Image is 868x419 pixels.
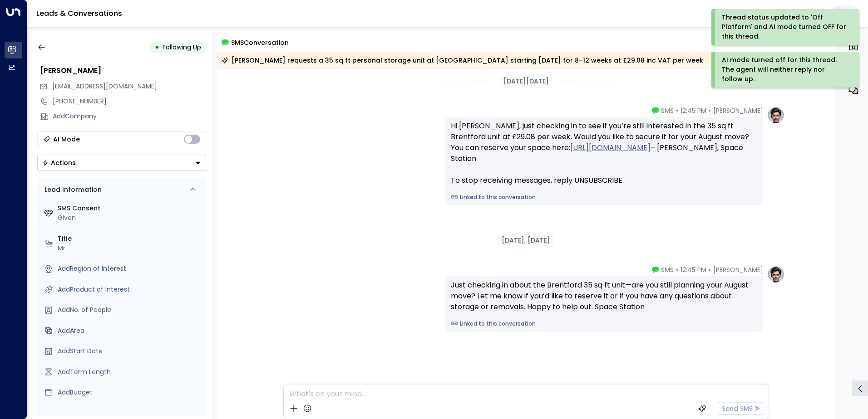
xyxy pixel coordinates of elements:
[722,13,847,41] div: Thread status updated to 'Off Platform' and AI mode turned OFF for this thread.
[451,193,758,201] a: Linked to this conversation
[681,106,706,115] span: 12:45 PM
[451,280,758,312] div: Just checking in about the Brentford 35 sq ft unit—are you still planning your August move? Let m...
[676,265,678,274] span: •
[713,265,763,274] span: [PERSON_NAME]
[41,185,102,195] div: Lead Information
[37,155,206,171] div: Button group with a nested menu
[231,37,289,48] span: SMS Conversation
[58,409,202,418] label: Source
[58,264,202,273] div: AddRegion of Interest
[222,56,703,65] div: [PERSON_NAME] requests a 35 sq ft personal storage unit at [GEOGRAPHIC_DATA] starting [DATE] for ...
[767,106,785,124] img: profile-logo.png
[40,65,206,76] div: [PERSON_NAME]
[52,82,157,91] span: [EMAIL_ADDRESS][DOMAIN_NAME]
[36,8,122,19] a: Leads & Conversations
[58,346,202,356] div: AddStart Date
[767,265,785,283] img: profile-logo.png
[58,204,202,213] label: SMS Consent
[52,82,157,91] span: rohan_no1@hotmail.com
[37,155,206,171] button: Actions
[676,106,678,115] span: •
[58,244,202,253] div: Mr
[58,388,202,397] div: AddBudget
[42,159,76,167] div: Actions
[713,106,763,115] span: [PERSON_NAME]
[681,265,706,274] span: 12:45 PM
[58,234,202,244] label: Title
[661,265,674,274] span: SMS
[570,142,651,153] a: [URL][DOMAIN_NAME]
[709,265,711,274] span: •
[155,39,159,55] div: •
[661,106,674,115] span: SMS
[58,305,202,315] div: AddNo. of People
[58,285,202,294] div: AddProduct of Interest
[58,367,202,377] div: AddTerm Length
[58,326,202,336] div: AddArea
[722,55,847,84] div: AI mode turned off for this thread. The agent will neither reply nor follow up.
[709,106,711,115] span: •
[53,112,206,121] div: AddCompany
[500,75,552,88] div: [DATE][DATE]
[451,121,758,186] div: Hi [PERSON_NAME], just checking in to see if you’re still interested in the 35 sq ft Brentford un...
[451,320,758,328] a: Linked to this conversation
[53,135,80,144] div: AI Mode
[58,213,202,223] div: Given
[498,234,554,247] div: [DATE], [DATE]
[53,97,206,106] div: [PHONE_NUMBER]
[163,43,201,52] span: Following Up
